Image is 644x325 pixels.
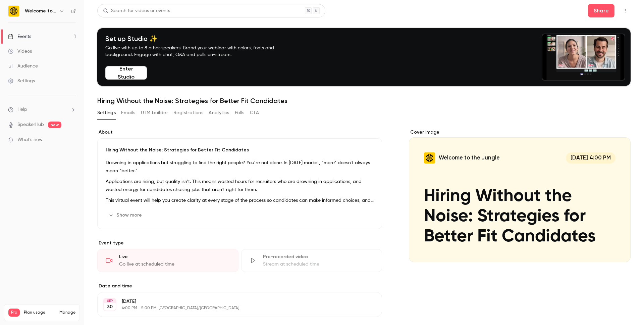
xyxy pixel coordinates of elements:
[17,121,44,128] a: SpeakerHub
[97,107,116,118] button: Settings
[106,147,374,153] p: Hiring Without the Noise: Strategies for Better Fit Candidates
[17,136,43,143] span: What's new
[107,304,113,310] p: 30
[105,66,147,80] button: Enter Studio
[241,249,382,272] div: Pre-recorded videoStream at scheduled time
[409,129,631,136] label: Cover image
[106,178,374,194] p: Applications are rising, but quality isn’t. This means wasted hours for recruiters who are drowni...
[119,261,230,268] div: Go live at scheduled time
[106,196,374,204] p: This virtual event will help you create clarity at every stage of the process so candidates can m...
[8,6,19,16] img: Welcome to the Jungle
[8,106,76,113] li: help-dropdown-opener
[8,63,38,69] div: Audience
[97,97,631,105] h1: Hiring Without the Noise: Strategies for Better Fit Candidates
[121,107,135,118] button: Emails
[8,78,35,84] div: Settings
[250,107,259,118] button: CTA
[25,8,56,14] h6: Welcome to the Jungle
[103,7,170,14] div: Search for videos or events
[263,253,374,260] div: Pre-recorded video
[97,240,382,246] p: Event type
[48,122,61,128] span: new
[588,4,614,17] button: Share
[106,159,374,175] p: Drowning in applications but struggling to find the right people? You’re not alone. In [DATE] mar...
[8,48,32,55] div: Videos
[104,298,116,303] div: SEP
[119,253,230,260] div: Live
[59,310,75,315] a: Manage
[106,210,146,221] button: Show more
[97,249,238,272] div: LiveGo live at scheduled time
[122,298,346,305] p: [DATE]
[17,106,27,113] span: Help
[105,45,290,58] p: Go live with up to 8 other speakers. Brand your webinar with colors, fonts and background. Engage...
[97,129,382,136] label: About
[8,309,20,317] span: Pro
[122,306,346,311] p: 4:00 PM - 5:00 PM, [GEOGRAPHIC_DATA]/[GEOGRAPHIC_DATA]
[8,33,31,40] div: Events
[263,261,374,268] div: Stream at scheduled time
[173,107,203,118] button: Registrations
[97,283,382,289] label: Date and time
[68,137,76,143] iframe: Noticeable Trigger
[105,35,290,43] h4: Set up Studio ✨
[409,129,631,262] section: Cover image
[24,310,55,315] span: Plan usage
[235,107,245,118] button: Polls
[141,107,168,118] button: UTM builder
[209,107,229,118] button: Analytics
